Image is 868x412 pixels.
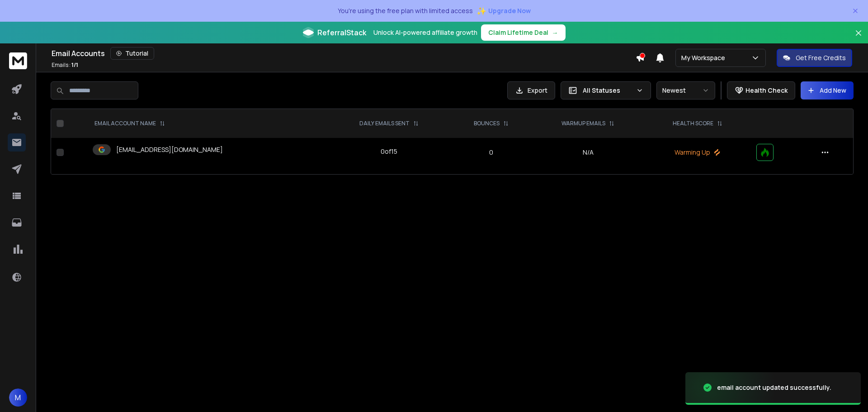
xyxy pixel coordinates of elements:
[507,81,555,99] button: Export
[717,383,831,392] div: email account updated successfully.
[552,28,558,37] span: →
[796,53,846,62] p: Get Free Credits
[681,53,729,62] p: My Workspace
[456,148,527,157] p: 0
[532,138,644,167] td: N/A
[338,6,473,15] p: You're using the free plan with limited access
[116,145,223,154] p: [EMAIL_ADDRESS][DOMAIN_NAME]
[110,47,154,60] button: Tutorial
[673,120,713,127] p: HEALTH SCORE
[561,120,605,127] p: WARMUP EMAILS
[9,388,27,407] button: M
[94,120,165,127] div: EMAIL ACCOUNT NAME
[381,147,397,156] div: 0 of 15
[71,61,78,69] span: 1 / 1
[373,28,477,37] p: Unlock AI-powered affiliate growth
[650,148,745,157] p: Warming Up
[52,47,636,60] div: Email Accounts
[317,27,366,38] span: ReferralStack
[656,81,715,99] button: Newest
[727,81,795,99] button: Health Check
[488,6,531,15] span: Upgrade Now
[745,86,788,95] p: Health Check
[52,62,78,69] p: Emails :
[853,27,864,49] button: Close banner
[476,2,531,20] button: ✨Upgrade Now
[583,86,632,95] p: All Statuses
[481,24,566,41] button: Claim Lifetime Deal→
[777,49,852,67] button: Get Free Credits
[476,5,486,17] span: ✨
[801,81,854,99] button: Add New
[474,120,500,127] p: BOUNCES
[359,120,410,127] p: DAILY EMAILS SENT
